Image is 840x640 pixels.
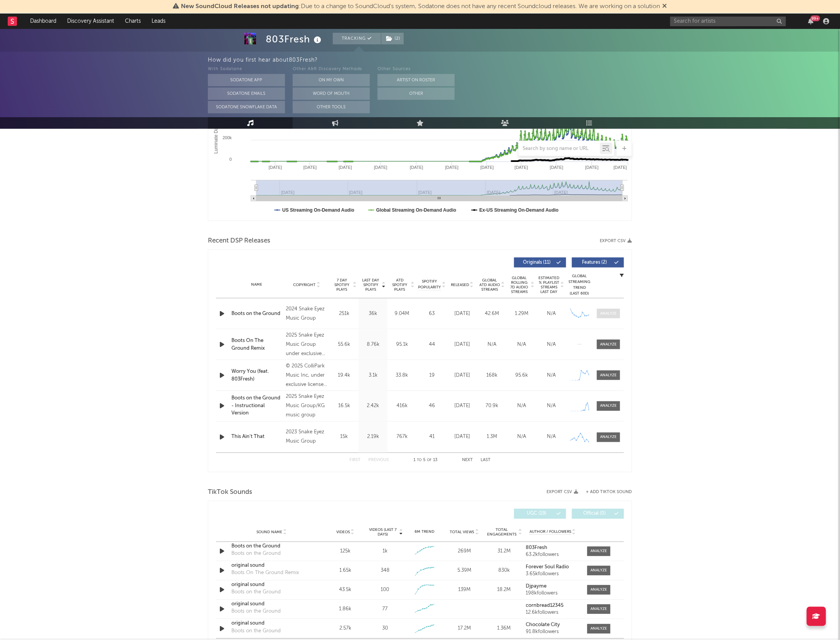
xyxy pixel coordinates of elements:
[577,260,612,265] span: Features ( 2 )
[231,543,312,551] a: Boots on the Ground
[231,433,282,441] div: This Ain't That
[486,548,522,556] div: 31.2M
[181,3,299,10] span: New SoundCloud Releases not updating
[293,65,370,74] div: Other A&R Discovery Methods
[390,372,415,379] div: 33.8k
[208,74,285,86] button: Sodatone App
[445,165,459,170] text: [DATE]
[538,403,564,410] div: N/A
[479,372,505,379] div: 168k
[286,392,328,420] div: 2025 Snake Eyez Music Group/KG music group
[600,239,632,243] button: Export CSV
[585,165,599,170] text: [DATE]
[481,458,491,463] button: Last
[407,529,443,535] div: 6M Trend
[479,433,505,441] div: 1.3M
[223,135,232,140] text: 200k
[361,433,386,441] div: 2.19k
[332,372,357,379] div: 19.4k
[332,403,357,410] div: 16.5k
[449,433,475,441] div: [DATE]
[376,207,457,213] text: Global Streaming On-Demand Audio
[568,273,591,296] div: Global Streaming Trend (Last 60D)
[519,512,555,516] span: UGC ( 19 )
[450,530,474,535] span: Total Views
[670,17,786,26] input: Search for artists
[538,341,564,349] div: N/A
[390,433,415,441] div: 767k
[526,565,569,570] strong: Forever Soul Radio
[327,586,363,594] div: 43.5k
[447,548,482,556] div: 269M
[509,403,535,410] div: N/A
[293,74,370,86] button: On My Own
[381,33,404,44] button: (2)
[586,490,632,494] button: + Add TikTok Sound
[538,276,560,294] span: Estimated % Playlist Streams Last Day
[577,512,612,516] span: Official ( 0 )
[530,530,571,535] span: Author / Followers
[381,33,404,44] span: ( 2 )
[229,157,232,162] text: 0
[526,584,580,589] a: Djpayme
[479,310,505,318] div: 42.6M
[572,258,624,268] button: Features(2)
[526,610,580,616] div: 12.6k followers
[447,567,482,575] div: 5.39M
[378,88,455,100] button: Other
[390,403,415,410] div: 416k
[572,509,624,519] button: Official(0)
[509,341,535,349] div: N/A
[361,403,386,410] div: 2.42k
[327,567,363,575] div: 1.65k
[418,279,441,290] span: Spotify Popularity
[231,368,282,383] div: Worry You (feat. 803Fresh)
[390,341,415,349] div: 95.1k
[526,623,560,628] strong: Chocolate City
[614,165,627,170] text: [DATE]
[231,601,312,608] div: original sound
[208,488,252,497] span: TikTok Sounds
[286,362,328,389] div: © 2025 ColliPark Music Inc, under exclusive license to Atlantic Recording Corporation
[526,630,580,635] div: 91.8k followers
[410,165,423,170] text: [DATE]
[327,625,363,633] div: 2.57k
[361,310,386,318] div: 36k
[382,606,388,613] div: 77
[417,459,422,462] span: to
[293,283,315,287] span: Copyright
[390,310,415,318] div: 9.04M
[361,278,381,292] span: Last Day Spotify Plays
[547,490,579,494] button: Export CSV
[526,584,547,589] strong: Djpayme
[479,207,559,213] text: Ex-US Streaming On-Demand Audio
[390,278,410,292] span: ATD Spotify Plays
[526,572,580,577] div: 3.65k followers
[381,567,390,575] div: 348
[481,165,494,170] text: [DATE]
[231,581,312,589] a: original sound
[378,74,455,86] button: Artist on Roster
[663,3,667,10] span: Dismiss
[418,372,445,379] div: 19
[526,546,548,551] strong: 803Fresh
[514,509,566,519] button: UGC(19)
[333,33,381,44] button: Tracking
[447,586,482,594] div: 139M
[404,456,447,465] div: 1 5 13
[327,548,363,556] div: 125k
[378,65,455,74] div: Other Sources
[509,433,535,441] div: N/A
[515,165,528,170] text: [DATE]
[208,65,285,74] div: With Sodatone
[514,258,566,268] button: Originals(11)
[332,310,357,318] div: 251k
[418,403,445,410] div: 46
[269,165,282,170] text: [DATE]
[526,603,580,609] a: cornbread12345
[449,310,475,318] div: [DATE]
[213,104,219,153] text: Luminate Daily Streams
[231,620,312,628] a: original sound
